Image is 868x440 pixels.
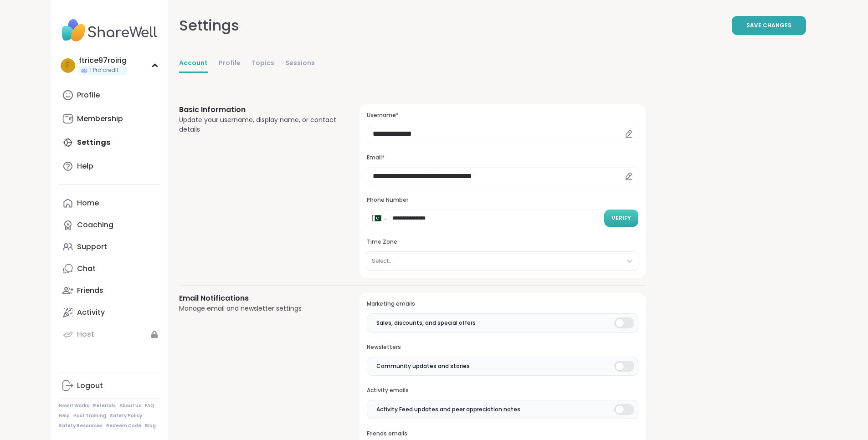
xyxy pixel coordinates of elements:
a: Referrals [93,403,116,409]
a: Membership [59,108,160,130]
h3: Email* [367,154,638,162]
a: How It Works [59,403,89,409]
a: Coaching [59,214,160,236]
a: Redeem Code [106,423,141,429]
a: Help [59,413,70,419]
a: About Us [119,403,141,409]
div: Manage email and newsletter settings [179,304,338,313]
span: Save Changes [746,21,791,30]
span: f [66,60,70,72]
button: Save Changes [732,16,806,35]
a: Blog [145,423,156,429]
div: Host [77,329,94,339]
div: Coaching [77,220,113,230]
div: Support [77,242,107,252]
a: Friends [59,280,160,302]
a: Host [59,323,160,345]
span: Activity Feed updates and peer appreciation notes [376,405,520,414]
a: Topics [252,55,274,73]
span: Community updates and stories [376,362,470,370]
h3: Marketing emails [367,300,638,308]
div: Logout [77,381,103,391]
a: Logout [59,375,160,397]
h3: Time Zone [367,238,638,246]
div: Update your username, display name, or contact details [179,115,338,134]
a: FAQ [145,403,154,409]
a: Safety Policy [110,413,142,419]
div: Friends [77,286,103,296]
h3: Email Notifications [179,293,338,304]
a: Help [59,155,160,177]
div: Chat [77,264,96,274]
a: Activity [59,302,160,323]
a: Host Training [73,413,106,419]
a: Home [59,192,160,214]
a: Chat [59,258,160,280]
h3: Friends emails [367,430,638,438]
h3: Activity emails [367,387,638,394]
div: Profile [77,90,100,100]
div: Membership [77,114,123,124]
div: Activity [77,307,105,317]
div: Home [77,198,99,208]
img: ShareWell Nav Logo [59,15,160,46]
a: Support [59,236,160,258]
span: Verify [611,214,631,222]
a: Profile [59,84,160,106]
h3: Phone Number [367,196,638,204]
span: Sales, discounts, and special offers [376,319,476,327]
div: Help [77,161,93,171]
h3: Basic Information [179,104,338,115]
a: Account [179,55,208,73]
span: 1 Pro credit [90,67,118,74]
div: Settings [179,15,239,36]
h3: Newsletters [367,343,638,351]
a: Profile [219,55,241,73]
div: ftrice97roirig [79,56,127,66]
button: Verify [604,210,638,227]
a: Safety Resources [59,423,103,429]
a: Sessions [285,55,315,73]
h3: Username* [367,112,638,119]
